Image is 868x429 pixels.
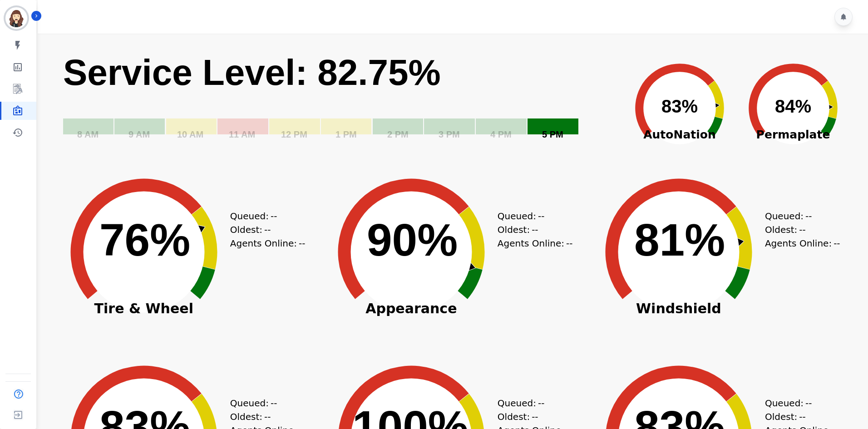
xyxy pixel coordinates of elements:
[230,410,298,424] div: Oldest:
[538,209,544,223] span: --
[538,396,544,410] span: --
[498,396,566,410] div: Queued:
[321,304,502,313] span: Appearance
[53,304,235,313] span: Tire & Wheel
[271,396,277,410] span: --
[542,129,563,139] text: 5 PM
[799,410,805,424] span: --
[765,209,833,223] div: Queued:
[99,214,190,265] text: 76%
[230,396,298,410] div: Queued:
[634,214,725,265] text: 81%
[77,129,99,139] text: 8 AM
[498,209,566,223] div: Queued:
[230,237,307,250] div: Agents Online:
[230,209,298,223] div: Queued:
[230,223,298,237] div: Oldest:
[264,223,271,237] span: --
[765,396,833,410] div: Queued:
[498,223,566,237] div: Oldest:
[387,129,409,139] text: 2 PM
[264,410,271,424] span: --
[566,237,572,250] span: --
[63,52,441,93] text: Service Level: 82.75%
[765,410,833,424] div: Oldest:
[805,396,812,410] span: --
[177,129,203,139] text: 10 AM
[229,129,255,139] text: 11 AM
[775,96,811,116] text: 84%
[335,129,357,139] text: 1 PM
[765,237,842,250] div: Agents Online:
[367,214,458,265] text: 90%
[623,126,736,143] span: AutoNation
[128,129,150,139] text: 9 AM
[532,410,538,424] span: --
[490,129,512,139] text: 4 PM
[498,410,566,424] div: Oldest:
[588,304,769,313] span: Windshield
[439,129,460,139] text: 3 PM
[736,126,850,143] span: Permaplate
[498,237,575,250] div: Agents Online:
[805,209,812,223] span: --
[765,223,833,237] div: Oldest:
[661,96,698,116] text: 83%
[532,223,538,237] span: --
[5,7,27,29] img: Bordered avatar
[833,237,840,250] span: --
[299,237,305,250] span: --
[799,223,805,237] span: --
[281,129,307,139] text: 12 PM
[62,50,621,153] svg: Service Level: 0%
[271,209,277,223] span: --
